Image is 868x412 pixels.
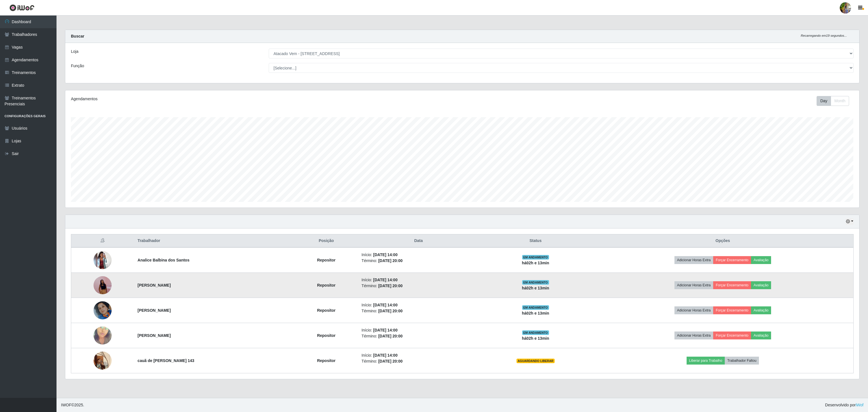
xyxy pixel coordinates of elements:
img: 1757443327952.jpeg [94,348,112,372]
strong: [PERSON_NAME] [138,333,171,338]
th: Opções [592,234,854,248]
li: Término: [362,333,476,339]
li: Início: [362,252,476,258]
span: EM ANDAMENTO [522,305,549,310]
time: [DATE] 20:00 [378,258,403,263]
button: Adicionar Horas Extra [674,256,713,264]
time: [DATE] 20:00 [378,359,403,363]
img: 1751727772715.jpeg [94,266,112,305]
strong: há 02 h e 13 min [522,336,549,341]
strong: Repositor [317,333,335,338]
i: Recarregando em 19 segundos... [801,34,847,37]
li: Término: [362,283,476,289]
span: IWOF [61,403,71,407]
time: [DATE] 20:00 [378,334,403,338]
button: Trabalhador Faltou [725,357,759,365]
span: AGUARDANDO LIBERAR [517,359,555,363]
strong: Buscar [71,34,84,38]
img: 1754928869787.jpeg [94,319,112,352]
label: Loja [71,49,78,55]
li: Início: [362,277,476,283]
a: iWof [856,403,863,407]
strong: há 02 h e 13 min [522,261,549,265]
button: Month [831,96,849,106]
span: EM ANDAMENTO [522,330,549,335]
strong: há 02 h e 13 min [522,311,549,315]
time: [DATE] 14:00 [373,328,398,332]
button: Avaliação [751,332,771,339]
span: © 2025 . [61,402,84,408]
div: First group [817,96,849,106]
div: Agendamentos [71,96,392,102]
strong: [PERSON_NAME] [138,283,171,287]
th: Trabalhador [134,234,294,248]
li: Término: [362,358,476,364]
button: Adicionar Horas Extra [674,332,713,339]
span: Desenvolvido por [825,402,863,408]
button: Avaliação [751,256,771,264]
strong: Repositor [317,283,335,287]
button: Forçar Encerramento [713,306,751,314]
button: Day [817,96,831,106]
time: [DATE] 20:00 [378,309,403,313]
th: Posição [294,234,358,248]
th: Status [479,234,592,248]
span: EM ANDAMENTO [522,255,549,260]
img: 1750188779989.jpeg [94,251,112,269]
strong: Repositor [317,358,335,363]
time: [DATE] 20:00 [378,284,403,288]
div: Toolbar with button groups [817,96,854,106]
span: EM ANDAMENTO [522,280,549,285]
li: Início: [362,327,476,333]
li: Início: [362,302,476,308]
strong: cauã de [PERSON_NAME] 143 [138,358,194,363]
time: [DATE] 14:00 [373,252,398,257]
label: Função [71,63,84,69]
img: CoreUI Logo [9,4,34,11]
button: Adicionar Horas Extra [674,281,713,289]
button: Forçar Encerramento [713,256,751,264]
strong: Repositor [317,258,335,262]
button: Avaliação [751,281,771,289]
li: Término: [362,308,476,314]
button: Avaliação [751,306,771,314]
li: Término: [362,258,476,264]
th: Data [358,234,479,248]
li: Início: [362,352,476,358]
button: Forçar Encerramento [713,281,751,289]
strong: [PERSON_NAME] [138,308,171,313]
time: [DATE] 14:00 [373,353,398,357]
button: Forçar Encerramento [713,332,751,339]
strong: Analice Balbina dos Santos [138,258,190,262]
time: [DATE] 14:00 [373,303,398,307]
img: 1751568893291.jpeg [94,294,112,326]
button: Liberar para Trabalho [687,357,725,365]
strong: Repositor [317,308,335,313]
button: Adicionar Horas Extra [674,306,713,314]
time: [DATE] 14:00 [373,278,398,282]
strong: há 02 h e 13 min [522,286,549,290]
